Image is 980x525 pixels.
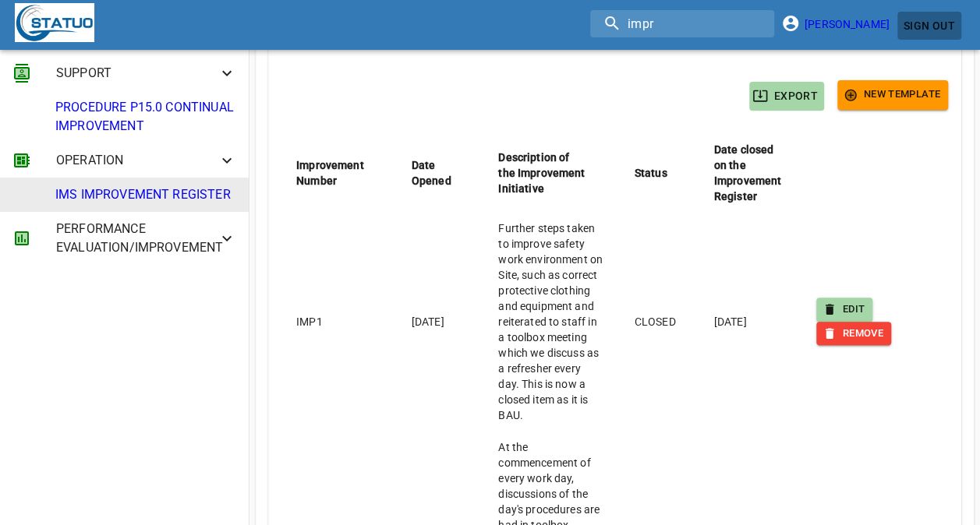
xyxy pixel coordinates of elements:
span: [DATE] [714,315,747,328]
button: REMOVE [816,322,891,346]
input: search [590,10,774,37]
span: Sign Out [904,16,955,36]
span: EXPORT [755,86,818,106]
button: New Template [837,80,948,110]
th: Date closed on the Improvement Register [699,126,815,220]
span: EDIT [824,301,865,319]
span: PROCEDURE P15.0 CONTINUAL IMPROVEMENT [55,98,236,136]
th: Status [619,126,699,220]
button: Sign Out [897,12,961,41]
span: New Template [845,86,940,104]
span: IMS IMPROVEMENT REGISTER [55,185,236,204]
span: IMP1 [296,315,323,328]
th: Description of the Improvement Initiative [483,126,618,220]
img: Statuo [15,3,94,42]
a: [PERSON_NAME] [786,18,897,30]
th: Date Opened [396,126,483,220]
span: OPERATION [56,151,218,170]
span: SUPPORT [56,64,218,83]
span: CLOSED [635,315,676,328]
span: REMOVE [824,325,883,343]
span: PERFORMANCE EVALUATION/IMPROVEMENT [56,220,218,257]
span: [DATE] [412,315,444,328]
button: EDIT [816,298,873,322]
span: Further steps taken to improve safety work environment on Site, such as correct protective clothi... [498,222,603,421]
th: Improvement Number [281,126,396,220]
button: EXPORT [749,82,824,111]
